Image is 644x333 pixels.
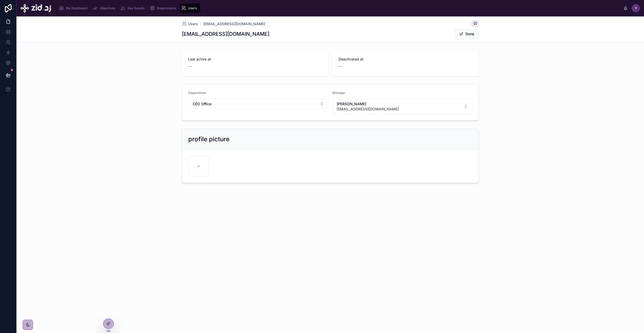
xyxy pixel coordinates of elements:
span: Y [635,6,637,10]
span: Users [188,21,198,27]
span: Departments [157,6,176,10]
span: My Dashboard [66,6,87,10]
span: Key Results [128,6,145,10]
span: Department [188,91,206,95]
span: [PERSON_NAME] [337,101,399,107]
a: [EMAIL_ADDRESS][DOMAIN_NAME] [203,21,265,27]
a: My Dashboard [57,4,91,13]
span: Last active at [188,57,322,62]
button: Select Button [188,99,328,109]
a: Key Results [119,4,148,13]
button: Select Button [332,99,472,114]
span: [EMAIL_ADDRESS][DOMAIN_NAME] [337,107,399,112]
span: Deactivated at [338,57,472,62]
span: Users [188,6,197,10]
a: Departments [148,4,180,13]
span: Objectives [100,6,115,10]
img: App logo [21,4,51,12]
div: scrollable content [55,3,623,14]
span: Manager [332,91,345,95]
a: Objectives [91,4,119,13]
span: CEO Office [193,101,211,107]
a: Users [182,21,198,27]
span: -- [338,63,343,70]
h1: [EMAIL_ADDRESS][DOMAIN_NAME] [182,30,269,38]
h2: profile picture [188,135,230,143]
button: Done [455,29,479,39]
span: -- [188,63,192,70]
a: Users [180,4,200,13]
